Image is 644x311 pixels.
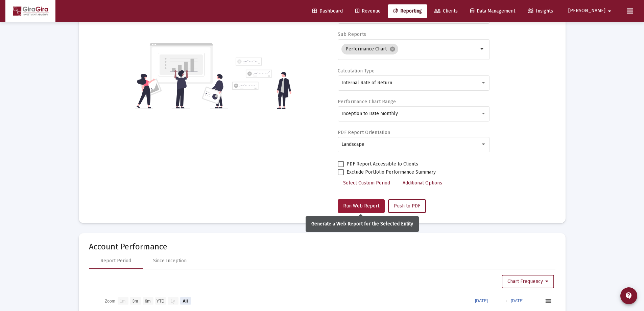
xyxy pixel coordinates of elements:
button: Push to PDF [388,199,426,213]
a: Clients [429,4,463,18]
button: Run Web Report [338,199,385,213]
label: Calculation Type [338,68,375,74]
span: Clients [434,8,458,14]
text: 6m [145,298,150,303]
text: 1y [170,298,175,303]
text: [DATE] [475,298,488,303]
span: Exclude Portfolio Performance Summary [347,168,436,176]
a: Reporting [388,4,427,18]
text: YTD [156,298,164,303]
text: 3m [132,298,138,303]
text: → [504,298,508,303]
span: Internal Rate of Return [341,80,392,86]
span: Landscape [341,141,364,147]
label: Sub Reports [338,31,366,37]
img: reporting [135,42,228,109]
text: [DATE] [511,298,524,303]
span: Insights [528,8,553,14]
span: Data Management [470,8,515,14]
span: PDF Report Accessible to Clients [347,160,418,168]
mat-icon: cancel [389,46,396,52]
text: All [183,298,188,303]
span: Inception to Date Monthly [341,111,398,116]
a: Revenue [350,4,386,18]
label: Performance Chart Range [338,99,396,105]
mat-icon: contact_support [625,292,633,300]
span: Reporting [393,8,422,14]
label: PDF Report Orientation [338,130,390,135]
span: Dashboard [312,8,343,14]
a: Insights [522,4,558,18]
button: [PERSON_NAME] [560,4,622,18]
button: Chart Frequency [502,275,554,288]
span: Additional Options [403,180,442,186]
span: Chart Frequency [507,279,548,284]
div: Since Inception [153,258,187,264]
span: Run Web Report [343,203,379,209]
mat-icon: arrow_drop_down [478,45,486,53]
a: Dashboard [307,4,348,18]
img: Dashboard [10,4,50,18]
span: Push to PDF [394,203,420,209]
img: reporting-alt [232,58,291,109]
a: Data Management [465,4,521,18]
mat-card-title: Account Performance [89,243,555,250]
text: 1m [120,298,125,303]
div: Report Period [100,258,131,264]
mat-chip: Performance Chart [341,44,398,54]
span: Select Custom Period [343,180,390,186]
mat-chip-list: Selection [341,42,478,56]
text: Zoom [105,298,115,303]
span: Revenue [355,8,381,14]
span: [PERSON_NAME] [568,8,605,14]
mat-icon: arrow_drop_down [605,4,614,18]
